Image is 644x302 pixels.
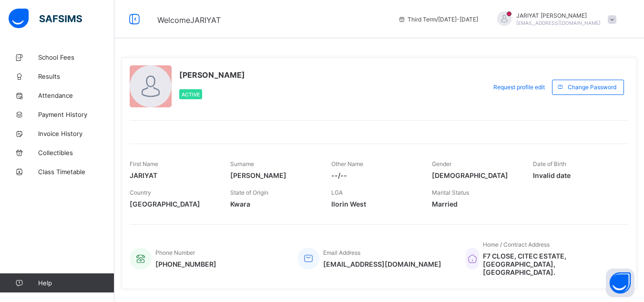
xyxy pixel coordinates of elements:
span: [PERSON_NAME] [179,70,245,80]
span: session/term information [398,16,478,23]
span: [EMAIL_ADDRESS][DOMAIN_NAME] [323,260,441,268]
span: Gender [432,160,451,167]
span: Results [38,73,114,80]
img: safsims [9,9,82,29]
span: Collectibles [38,149,114,156]
span: Email Address [323,249,360,256]
span: Marital Status [432,189,469,196]
span: School Fees [38,53,114,61]
span: Change Password [568,83,616,91]
span: Request profile edit [493,83,545,91]
span: [EMAIL_ADDRESS][DOMAIN_NAME] [516,20,601,26]
span: First Name [130,160,158,167]
span: [DEMOGRAPHIC_DATA] [432,171,518,179]
span: --/-- [331,171,418,179]
button: Open asap [606,269,634,297]
span: Attendance [38,92,114,99]
span: Surname [230,160,254,167]
span: Kwara [230,200,317,208]
span: Payment History [38,111,114,118]
span: JARIYAT [PERSON_NAME] [516,12,601,19]
span: LGA [331,189,343,196]
span: Invoice History [38,130,114,137]
span: [PHONE_NUMBER] [155,260,216,268]
span: F7 CLOSE, CITEC ESTATE, [GEOGRAPHIC_DATA], [GEOGRAPHIC_DATA]. [483,252,619,276]
span: [PERSON_NAME] [230,171,317,179]
span: Active [182,92,200,97]
span: [GEOGRAPHIC_DATA] [130,200,216,208]
span: Ilorin West [331,200,418,208]
span: Country [130,189,151,196]
div: JARIYATIBRAHIM AMBALI [488,11,621,27]
span: Welcome JARIYAT [157,15,221,25]
span: Help [38,279,114,287]
span: Phone Number [155,249,195,256]
span: JARIYAT [130,171,216,179]
span: Married [432,200,518,208]
span: Date of Birth [533,160,566,167]
span: Invalid date [533,171,619,179]
span: State of Origin [230,189,268,196]
span: Home / Contract Address [483,241,550,248]
span: Class Timetable [38,168,114,176]
span: Other Name [331,160,363,167]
